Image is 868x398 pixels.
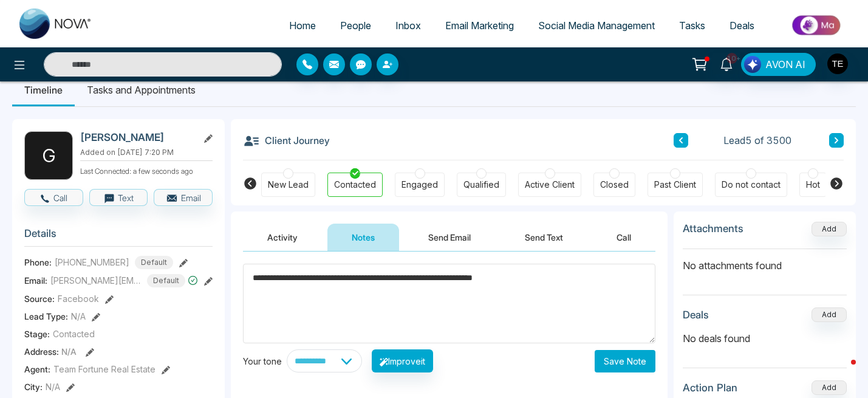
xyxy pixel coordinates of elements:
[58,292,99,305] span: Facebook
[243,131,330,149] h3: Client Journey
[683,222,743,235] h3: Attachments
[24,328,50,340] span: Stage:
[538,19,655,32] span: Social Media Management
[24,131,73,180] div: G
[328,14,383,37] a: People
[404,224,495,251] button: Send Email
[812,307,847,322] button: Add
[654,179,696,191] div: Past Client
[327,224,399,251] button: Notes
[501,224,587,251] button: Send Text
[24,380,43,393] span: City :
[61,346,77,357] span: N/A
[24,189,83,206] button: Call
[80,131,193,143] h2: [PERSON_NAME]
[50,274,142,287] span: [PERSON_NAME][EMAIL_ADDRESS][DOMAIN_NAME]
[600,179,629,191] div: Closed
[726,53,737,64] span: 10+
[723,133,791,148] span: Lead 5 of 3500
[812,380,847,395] button: Add
[683,331,847,346] p: No deals found
[525,179,575,191] div: Active Client
[19,9,92,39] img: Nova CRM Logo
[372,349,433,372] button: Improveit
[340,19,371,32] span: People
[147,274,185,287] span: Default
[289,19,316,32] span: Home
[741,53,816,76] button: AVON AI
[243,224,322,251] button: Activity
[812,222,847,236] button: Add
[24,292,55,305] span: Source:
[334,179,376,191] div: Contacted
[667,14,717,37] a: Tasks
[80,147,213,158] p: Added on [DATE] 7:20 PM
[712,53,741,74] a: 10+
[402,179,438,191] div: Engaged
[24,227,213,246] h3: Details
[730,19,754,32] span: Deals
[154,189,213,206] button: Email
[71,310,86,323] span: N/A
[683,309,709,321] h3: Deals
[827,53,848,74] img: User Avatar
[24,256,52,269] span: Phone:
[683,382,737,394] h3: Action Plan
[744,56,761,73] img: Lead Flow
[722,179,781,191] div: Do not contact
[463,179,499,191] div: Qualified
[46,380,60,393] span: N/A
[433,14,526,37] a: Email Marketing
[268,179,309,191] div: New Lead
[812,223,847,233] span: Add
[395,19,421,32] span: Inbox
[717,14,767,37] a: Deals
[24,345,77,358] span: Address:
[383,14,433,37] a: Inbox
[80,163,213,177] p: Last Connected: a few seconds ago
[53,328,95,340] span: Contacted
[53,363,155,376] span: Team Fortune Real Estate
[135,256,173,269] span: Default
[765,57,805,72] span: AVON AI
[773,12,861,39] img: Market-place.gif
[12,74,75,106] li: Timeline
[55,256,129,269] span: [PHONE_NUMBER]
[683,249,847,273] p: No attachments found
[445,19,514,32] span: Email Marketing
[592,224,655,251] button: Call
[679,19,705,32] span: Tasks
[827,357,856,386] iframe: Intercom live chat
[89,189,148,206] button: Text
[806,179,820,191] div: Hot
[595,350,655,372] button: Save Note
[24,310,68,323] span: Lead Type:
[243,355,287,368] div: Your tone
[277,14,328,37] a: Home
[526,14,667,37] a: Social Media Management
[75,74,208,106] li: Tasks and Appointments
[24,274,47,287] span: Email:
[24,363,50,376] span: Agent:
